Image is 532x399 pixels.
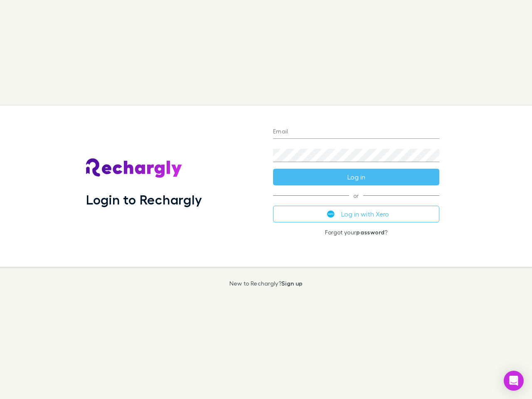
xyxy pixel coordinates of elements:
p: New to Rechargly? [229,280,303,287]
img: Rechargly's Logo [86,158,182,178]
a: password [356,229,384,236]
button: Log in with Xero [273,206,439,222]
div: Open Intercom Messenger [504,371,524,391]
h1: Login to Rechargly [86,192,202,207]
button: Log in [273,169,439,185]
a: Sign up [281,280,303,287]
img: Xero's logo [327,210,335,218]
p: Forgot your ? [273,229,439,236]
